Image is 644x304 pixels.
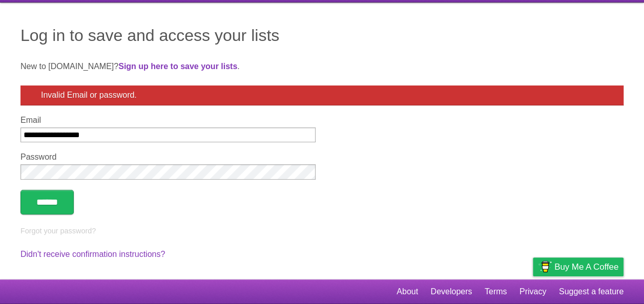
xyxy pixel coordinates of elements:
[485,282,507,301] a: Terms
[533,257,624,276] a: Buy me a coffee
[554,258,618,276] span: Buy me a coffee
[20,60,624,73] p: New to [DOMAIN_NAME]? .
[559,282,624,301] a: Suggest a feature
[20,250,165,258] a: Didn't receive confirmation instructions?
[397,282,418,301] a: About
[20,227,96,235] a: Forgot your password?
[118,62,237,71] a: Sign up here to save your lists
[20,23,624,48] h1: Log in to save and access your lists
[430,282,472,301] a: Developers
[20,116,316,125] label: Email
[20,85,624,105] div: Invalid Email or password.
[20,153,316,162] label: Password
[538,258,552,275] img: Buy me a coffee
[520,282,546,301] a: Privacy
